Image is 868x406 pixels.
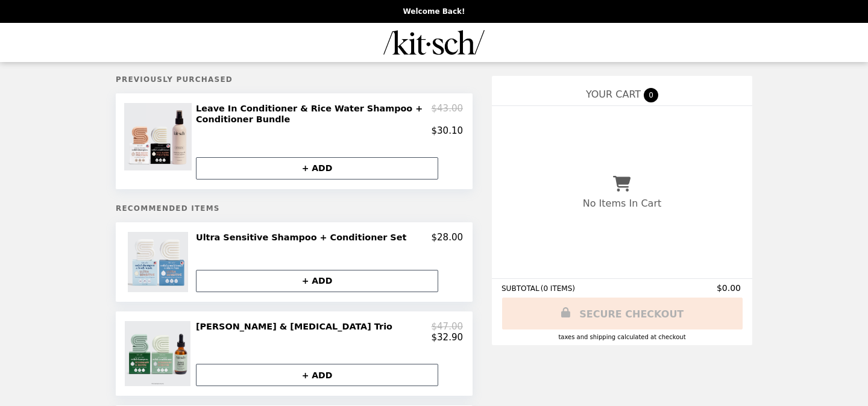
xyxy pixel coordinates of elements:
img: Rosemary & Biotin Trio [125,321,193,386]
p: Welcome Back! [403,7,465,16]
div: Taxes and Shipping calculated at checkout [502,334,743,340]
span: ( 0 ITEMS ) [541,284,575,293]
span: $0.00 [717,283,743,293]
span: YOUR CART [586,89,641,100]
p: No Items In Cart [583,198,661,209]
button: + ADD [196,364,438,386]
img: Leave In Conditioner & Rice Water Shampoo + Conditioner Bundle [124,103,195,170]
span: 0 [644,88,658,102]
h2: Leave In Conditioner & Rice Water Shampoo + Conditioner Bundle [196,103,432,125]
p: $43.00 [432,103,464,125]
p: $28.00 [432,232,464,243]
img: Ultra Sensitive Shampoo + Conditioner Set [128,232,191,292]
p: $32.90 [432,332,464,343]
img: Brand Logo [383,30,485,55]
h2: [PERSON_NAME] & [MEDICAL_DATA] Trio [196,321,397,332]
p: $47.00 [432,321,464,332]
span: SUBTOTAL [502,284,541,293]
p: $30.10 [432,125,464,136]
button: + ADD [196,270,438,292]
h2: Ultra Sensitive Shampoo + Conditioner Set [196,232,411,243]
button: + ADD [196,157,438,180]
h5: Previously Purchased [116,75,473,84]
h5: Recommended Items [116,204,473,213]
